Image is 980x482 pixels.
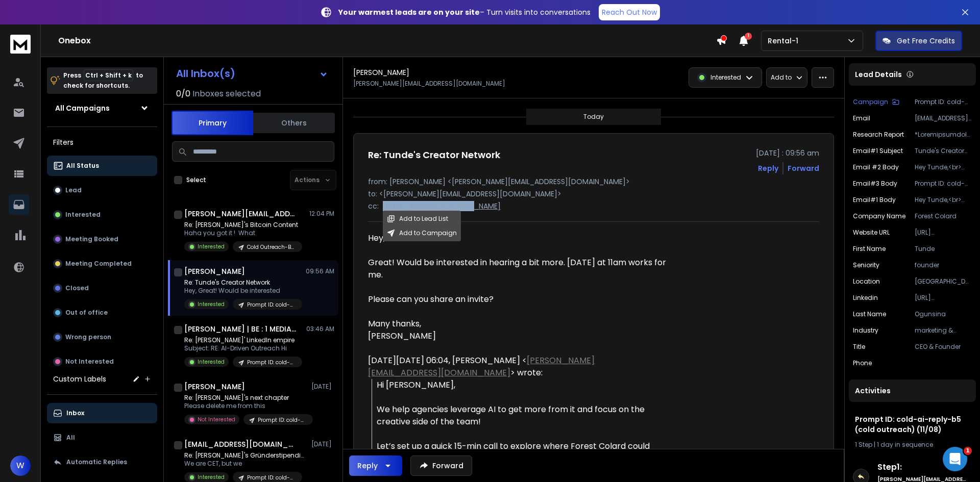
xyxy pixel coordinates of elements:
button: Primary [171,111,253,135]
p: 03:46 AM [306,325,334,333]
span: 1 Step [855,440,872,449]
p: Prompt ID: cold-ai-reply-b7 (cold outreach) (11/08) [247,474,296,481]
button: Campaign [853,98,899,106]
span: Add to Lead List [395,215,448,223]
p: Interested [198,300,225,308]
button: Add to Campaign [387,229,457,237]
button: Reply [758,163,778,173]
p: Press to check for shortcuts. [63,70,143,91]
button: Forward [410,455,472,476]
span: Ctrl + Shift + k [84,69,133,81]
button: Wrong person [47,327,157,347]
p: Add to [771,73,792,82]
p: Today [583,113,604,121]
p: Automatic Replies [66,458,127,466]
iframe: Intercom live chat [943,447,967,471]
p: Hey Tunde,<br><br>Just following up 🙂<br><br>The AI Audit often identifies ways to scale faster a... [915,163,972,171]
img: logo [10,35,31,54]
button: Not Interested [47,351,157,372]
p: We are CET, but we [184,460,307,468]
p: Seniority [853,261,879,269]
button: Closed [47,278,157,298]
p: Re: Tunde's Creator Network [184,278,302,287]
p: [DATE] : 09:56 am [756,148,819,158]
span: Add to Campaign [395,229,457,237]
button: Get Free Credits [875,31,962,51]
button: All Status [47,156,157,176]
p: Last Name [853,310,886,318]
div: Many thanks, [PERSON_NAME] [368,318,666,342]
p: Email#1 Body [853,196,896,204]
p: Re: [PERSON_NAME]' LinkedIn empire [184,336,302,344]
button: Others [253,112,335,134]
p: Email #2 Body [853,163,899,171]
div: Forward [788,163,819,173]
button: All [47,427,157,448]
button: Out of office [47,302,157,323]
p: Interested [198,243,225,250]
p: Forest Colard [915,212,972,220]
div: Hey, [368,232,666,342]
button: Meeting Completed [47,253,157,274]
h1: [PERSON_NAME][EMAIL_ADDRESS][DOMAIN_NAME] [184,209,297,219]
div: | [855,441,970,449]
p: Subject: RE: AI-Driven Outreach Hi [184,344,302,352]
h3: Inboxes selected [192,88,261,100]
p: Prompt ID: cold-ai-reply-b5 (cold outreach) (11/08) [247,301,296,309]
h6: Step 1 : [877,461,967,473]
p: Hey Tunde,<br><br>The way you've built Forest Colard by leveraging content creators across multip... [915,196,972,204]
p: Email#3 Body [853,180,897,188]
p: CEO & Founder [915,343,972,351]
button: Inbox [47,403,157,423]
p: Meeting Completed [65,260,132,268]
p: cc: [368,201,379,211]
span: 1 [745,33,752,40]
p: [PERSON_NAME][EMAIL_ADDRESS][DOMAIN_NAME] [353,80,505,88]
p: Interested [710,73,741,82]
a: Reach Out Now [599,4,660,20]
button: W [10,455,31,476]
p: Prompt ID: cold-ai-reply-b5 (cold outreach) [915,180,972,188]
p: Wrong person [65,333,111,341]
div: Let’s set up a quick 15-min call to explore where Forest Colard could take advantage ? Wed 11:00,... [377,440,666,465]
div: Reply [357,461,378,471]
p: Lead Details [855,69,902,80]
p: industry [853,326,878,335]
p: Meeting Booked [65,235,118,243]
p: Cold Outreach-B7 (12/08) [247,243,296,251]
p: Inbox [66,409,84,417]
p: Re: [PERSON_NAME]'s Bitcoin Content [184,221,302,229]
p: Lead [65,186,82,194]
div: Great! Would be interested in hearing a bit more. [DATE] at 11am works for me. [368,257,666,281]
p: Re: [PERSON_NAME]'s Gründerstipendiat achievement [184,451,307,460]
p: Research Report [853,131,904,139]
p: Prompt ID: cold-ai-reply-b7 (cold outreach) (11/08) [247,359,296,366]
label: Select [186,176,206,184]
p: 12:04 PM [309,210,334,218]
p: Campaign [853,98,888,106]
p: All [66,434,75,442]
p: Interested [198,358,225,366]
p: Company Name [853,212,905,220]
p: marketing & advertising [915,326,972,335]
p: 09:56 AM [306,267,334,275]
h3: Filters [47,135,157,149]
p: [EMAIL_ADDRESS][DOMAIN_NAME] [915,114,972,122]
p: Tunde's Creator Network [915,147,972,155]
span: 0 / 0 [176,88,190,100]
a: [PERSON_NAME][EMAIL_ADDRESS][DOMAIN_NAME] [368,354,595,378]
span: 1 [964,447,972,455]
div: We help agencies leverage AI to get more from it and focus on the creative side of the team! [377,403,666,428]
p: Email [853,114,870,122]
p: Out of office [65,309,108,317]
p: Please delete me from this [184,402,307,410]
p: [GEOGRAPHIC_DATA], [GEOGRAPHIC_DATA] [915,277,972,286]
p: Re: [PERSON_NAME]'s next chapter [184,394,307,402]
p: Not Interested [198,416,235,423]
p: founder [915,261,972,269]
p: Interested [198,473,225,481]
p: title [853,343,865,351]
p: Haha you got it ! What [184,229,302,237]
p: Not Interested [65,358,114,366]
